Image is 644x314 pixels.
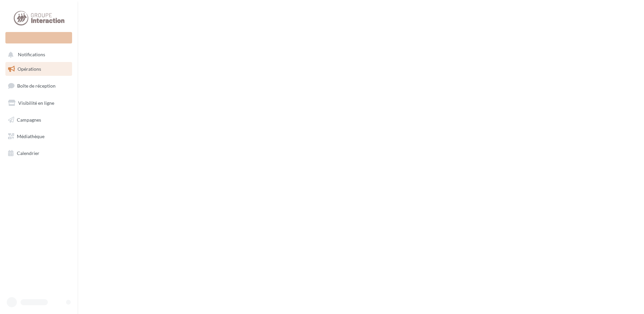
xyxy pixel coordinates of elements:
[17,133,44,139] span: Médiathèque
[17,83,56,89] span: Boîte de réception
[4,129,73,144] a: Médiathèque
[4,96,73,110] a: Visibilité en ligne
[4,78,73,93] a: Boîte de réception
[5,32,72,43] div: Nouvelle campagne
[4,62,73,76] a: Opérations
[17,117,41,122] span: Campagnes
[4,146,73,160] a: Calendrier
[18,100,54,106] span: Visibilité en ligne
[18,66,41,72] span: Opérations
[18,52,45,58] span: Notifications
[4,113,73,127] a: Campagnes
[17,150,39,156] span: Calendrier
